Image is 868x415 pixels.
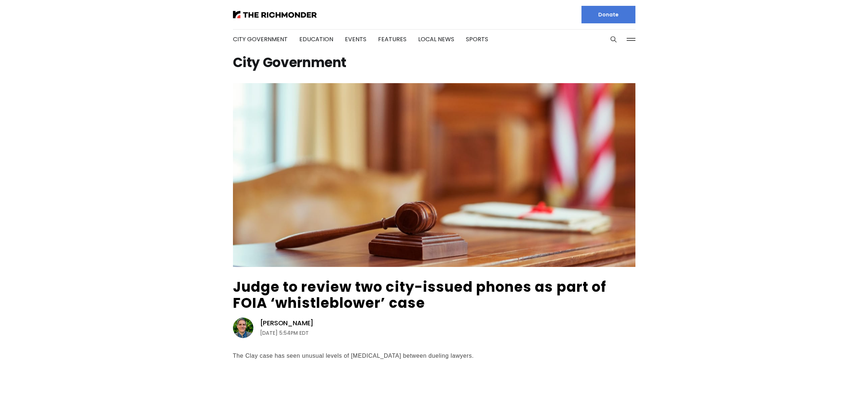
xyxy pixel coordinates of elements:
[378,35,406,43] a: Features
[299,35,333,43] a: Education
[345,35,366,43] a: Events
[233,352,635,360] div: The Clay case has seen unusual levels of [MEDICAL_DATA] between dueling lawyers.
[806,379,868,415] iframe: portal-trigger
[233,11,317,18] img: The Richmonder
[466,35,488,43] a: Sports
[233,35,288,43] a: City Government
[233,318,253,338] img: Graham Moomaw
[260,329,309,337] time: [DATE] 5:54PM EDT
[608,34,619,45] button: Search this site
[233,57,635,69] h1: City Government
[233,277,606,313] a: Judge to review two city-issued phones as part of FOIA ‘whistleblower’ case
[260,319,314,327] a: [PERSON_NAME]
[581,6,635,23] a: Donate
[418,35,454,43] a: Local News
